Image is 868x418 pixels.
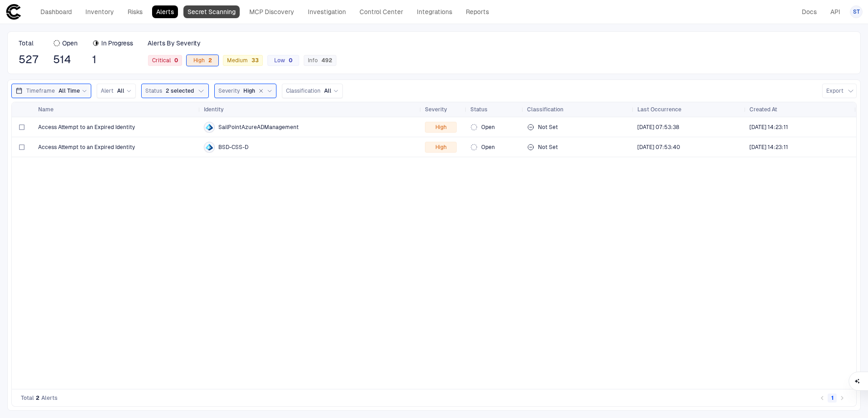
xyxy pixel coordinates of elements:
button: ST [850,5,863,18]
a: Risks [123,5,147,18]
span: High [193,57,212,64]
a: API [826,5,844,18]
span: 2 [36,394,39,402]
div: 8/15/2025 18:23:11 (GMT+00:00 UTC) [750,124,788,131]
span: All Time [59,87,80,95]
span: High [435,124,447,131]
a: Alerts [152,5,178,18]
div: Not Set [527,118,630,136]
span: [DATE] 07:53:38 [637,124,679,131]
a: Inventory [81,5,118,18]
a: Secret Scanning [183,5,240,18]
div: 33 [248,57,259,64]
span: Total [21,394,34,402]
span: Open [481,144,495,151]
span: Alert [101,87,113,95]
span: Critical [152,57,178,64]
span: Severity [218,87,240,95]
nav: pagination navigation [817,393,847,403]
span: Open [481,124,495,131]
span: Low [274,57,292,64]
span: All [117,87,124,95]
span: 527 [19,53,39,66]
span: Info [308,57,332,64]
span: 1 [92,53,133,66]
div: 0 [171,57,178,64]
span: Total [19,39,34,47]
span: ST [853,8,860,15]
span: Open [62,39,78,47]
span: Alerts By Severity [148,39,201,47]
span: Created At [750,106,777,113]
span: Timeframe [26,87,55,95]
span: Access Attempt to an Expired Identity [38,124,135,131]
span: [DATE] 14:23:11 [750,124,788,131]
span: Alerts [41,394,58,402]
span: [DATE] 14:23:11 [750,144,788,151]
span: 2 selected [166,87,194,95]
div: 0 [285,57,292,64]
a: Control Center [355,5,407,18]
a: Dashboard [36,5,76,18]
button: Status2 selected [141,84,209,98]
span: [DATE] 07:53:40 [637,144,680,151]
a: Integrations [413,5,456,18]
span: SailPointAzureADManagement [218,124,299,131]
span: Name [38,106,54,113]
span: In Progress [101,39,133,47]
span: Status [470,106,488,113]
span: Medium [227,57,259,64]
div: Not Set [527,138,630,156]
a: MCP Discovery [245,5,298,18]
a: Reports [462,5,493,18]
span: Classification [286,87,321,95]
div: 8/21/2025 11:53:40 (GMT+00:00 UTC) [637,144,680,151]
span: Severity [425,106,447,113]
span: High [435,144,447,151]
button: Export [822,84,857,98]
div: 8/21/2025 11:53:38 (GMT+00:00 UTC) [637,124,679,131]
span: Access Attempt to an Expired Identity [38,144,135,151]
span: Last Occurrence [637,106,681,113]
a: Docs [798,5,821,18]
div: 492 [318,57,332,64]
span: Identity [204,106,224,113]
div: 8/15/2025 18:23:11 (GMT+00:00 UTC) [750,144,788,151]
div: 2 [205,57,212,64]
span: Classification [527,106,563,113]
span: All [324,87,331,95]
span: High [243,87,255,95]
span: 514 [53,53,78,66]
span: BSD-CSS-D [218,144,248,151]
a: Investigation [304,5,350,18]
button: page 1 [828,393,837,403]
span: Status [145,87,162,95]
